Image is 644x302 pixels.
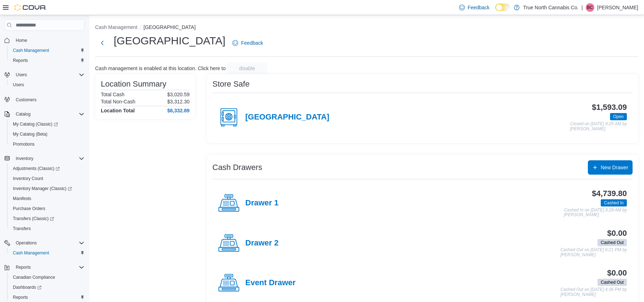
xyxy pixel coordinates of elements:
a: Cash Management [10,46,52,55]
span: Home [13,36,84,45]
span: Inventory Manager (Classic) [13,186,72,191]
span: Dark Mode [495,11,496,11]
span: My Catalog (Beta) [10,130,84,138]
span: Dashboards [13,284,41,290]
a: My Catalog (Beta) [10,130,50,138]
a: My Catalog (Classic) [10,120,61,128]
button: Inventory Count [7,174,87,184]
button: Users [13,70,30,79]
span: Open [610,113,627,120]
a: Adjustments (Classic) [7,164,87,174]
p: Closed on [DATE] 9:25 AM by [PERSON_NAME] [570,122,627,131]
h6: Total Non-Cash [101,99,136,104]
p: True North Cannabis Co. [523,3,579,12]
p: | [581,3,583,12]
span: Reports [13,58,28,63]
button: Customers [1,94,87,104]
span: Inventory Count [10,174,84,183]
button: Users [1,70,87,80]
a: Home [13,36,30,45]
button: Operations [1,238,87,248]
nav: Complex example [4,32,84,301]
button: Cash Management [7,45,87,55]
span: Home [16,38,27,43]
span: Reports [10,56,84,65]
span: Transfers (Classic) [13,216,54,221]
button: Cash Management [7,248,87,258]
span: Catalog [16,111,30,117]
input: Dark Mode [495,4,510,11]
nav: An example of EuiBreadcrumbs [95,24,638,32]
a: Dashboards [7,282,87,292]
button: disable [227,63,267,74]
h3: Location Summary [101,80,166,88]
a: Purchase Orders [10,204,48,213]
p: Cashed Out on [DATE] 4:36 PM by [PERSON_NAME] [560,287,627,297]
h4: $6,332.89 [167,108,190,113]
span: Open [613,113,624,120]
a: Reports [10,293,31,302]
a: Cash Management [10,249,52,257]
a: Transfers (Classic) [7,214,87,224]
span: Inventory Count [13,176,43,181]
a: Canadian Compliance [10,273,58,282]
span: Canadian Compliance [10,273,84,282]
button: Manifests [7,194,87,204]
span: Cash Management [10,46,84,55]
button: Inventory [1,154,87,164]
span: Adjustments (Classic) [10,164,84,173]
a: Feedback [456,0,492,15]
p: [PERSON_NAME] [597,3,638,12]
button: Promotions [7,139,87,149]
a: Feedback [230,36,266,50]
button: Transfers [7,224,87,234]
a: Users [10,81,27,89]
button: Reports [7,55,87,65]
button: Catalog [1,109,87,119]
span: Canadian Compliance [13,274,55,280]
span: Promotions [10,140,84,148]
button: Canadian Compliance [7,272,87,282]
span: Feedback [468,4,490,11]
a: Inventory Count [10,174,46,183]
button: My Catalog (Beta) [7,129,87,139]
button: Reports [13,263,34,272]
h3: $4,739.80 [592,189,627,198]
span: Catalog [13,110,84,118]
span: Inventory [16,156,33,161]
span: Customers [13,95,84,104]
span: Cashed Out [601,239,624,246]
span: Users [16,72,27,78]
span: Transfers (Classic) [10,214,84,223]
a: Manifests [10,194,34,203]
span: My Catalog (Beta) [13,131,48,137]
h4: Event Drawer [245,278,296,288]
p: Cashed Out on [DATE] 6:21 PM by [PERSON_NAME] [560,248,627,257]
span: Feedback [241,39,263,47]
div: Ben Clifford [586,3,594,12]
span: Reports [13,263,84,272]
span: Purchase Orders [10,204,84,213]
span: Purchase Orders [13,206,45,211]
button: Next [95,36,109,50]
a: Transfers (Classic) [10,214,57,223]
span: New Drawer [601,164,628,171]
span: Users [13,70,84,79]
span: Users [10,81,84,89]
a: Adjustments (Classic) [10,164,63,173]
h3: Cash Drawers [212,163,262,172]
span: Cash Management [10,249,84,257]
span: Customers [16,97,36,103]
a: Inventory Manager (Classic) [10,184,75,193]
span: Operations [16,240,37,246]
span: Cashed Out [598,279,627,286]
span: Manifests [10,194,84,203]
span: Inventory [13,154,84,163]
button: Inventory [13,154,36,163]
h4: Drawer 2 [245,239,279,248]
h4: Location Total [101,108,135,113]
h4: Drawer 1 [245,199,279,208]
h1: [GEOGRAPHIC_DATA] [114,34,225,48]
p: Cash management is enabled at this location. Click here to [95,65,226,71]
span: Cashed Out [598,239,627,246]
